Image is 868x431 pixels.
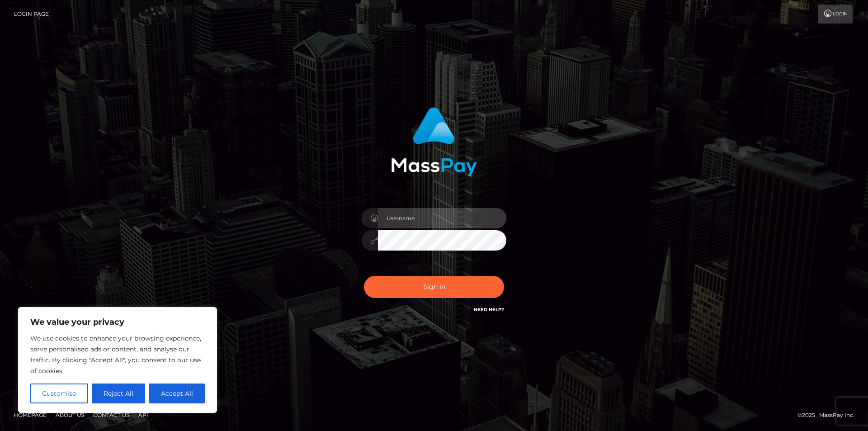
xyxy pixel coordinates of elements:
[364,276,504,298] button: Sign in
[18,307,217,413] div: We value your privacy
[135,408,152,422] a: API
[30,384,88,403] button: Customise
[149,384,205,403] button: Accept All
[391,107,477,176] img: MassPay Login
[797,410,861,420] div: © 2025 , MassPay Inc.
[52,408,88,422] a: About Us
[30,317,205,327] p: We value your privacy
[92,384,146,403] button: Reject All
[474,307,504,313] a: Need Help?
[14,5,49,24] a: Login Page
[818,5,853,24] a: Login
[90,408,133,422] a: Contact Us
[378,208,506,228] input: Username...
[30,333,205,376] p: We use cookies to enhance your browsing experience, serve personalised ads or content, and analys...
[10,408,50,422] a: Homepage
